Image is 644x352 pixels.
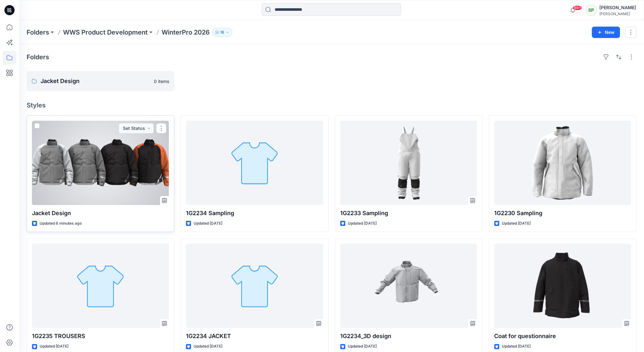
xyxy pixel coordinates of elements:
[494,121,631,205] a: 1G2230 Sampling
[220,29,224,36] p: 16
[63,28,148,37] a: WWS Product Development
[32,209,169,218] p: Jacket Design
[154,78,169,85] p: 0 items
[340,244,477,328] a: 1G2234_3D design
[502,343,531,350] p: Updated [DATE]
[27,71,174,91] a: Jacket Design0 items
[32,121,169,205] a: Jacket Design
[585,4,597,16] div: SP
[32,244,169,328] a: 1G2235 TROUSERS
[502,220,531,227] p: Updated [DATE]
[40,343,68,350] p: Updated [DATE]
[599,11,636,16] div: [PERSON_NAME]
[494,332,631,341] p: Coat for questionnaire
[194,343,222,350] p: Updated [DATE]
[186,332,323,341] p: 1G2234 JACKET
[27,101,636,109] h4: Styles
[340,332,477,341] p: 1G2234_3D design
[186,244,323,328] a: 1G2234 JACKET
[162,28,210,37] p: WinterPro 2026
[32,332,169,341] p: 1G2235 TROUSERS
[40,220,82,227] p: Updated 6 minutes ago
[41,77,150,86] p: Jacket Design
[340,121,477,205] a: 1G2233 Sampling
[27,53,49,61] h4: Folders
[194,220,222,227] p: Updated [DATE]
[592,27,620,38] button: New
[186,209,323,218] p: 1G2234 Sampling
[494,209,631,218] p: 1G2230 Sampling
[348,220,377,227] p: Updated [DATE]
[340,209,477,218] p: 1G2233 Sampling
[348,343,377,350] p: Updated [DATE]
[212,28,232,37] button: 16
[572,5,582,10] span: 99+
[27,28,49,37] a: Folders
[599,4,636,11] div: [PERSON_NAME]
[186,121,323,205] a: 1G2234 Sampling
[494,244,631,328] a: Coat for questionnaire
